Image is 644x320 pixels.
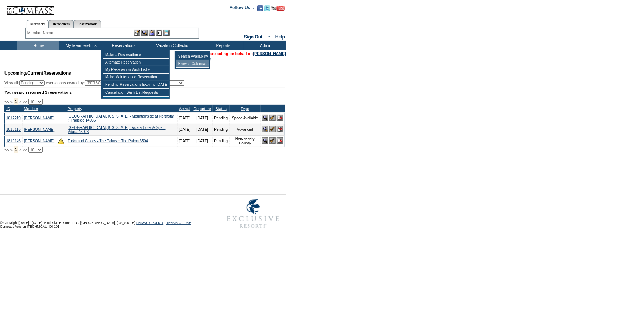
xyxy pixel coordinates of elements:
[201,41,244,50] td: Reports
[59,41,101,50] td: My Memberships
[216,106,227,111] a: Status
[268,34,271,40] span: ::
[19,99,21,104] span: >
[213,124,230,135] td: Pending
[4,147,9,152] span: <<
[176,60,209,68] td: Browse Calendars
[103,66,169,74] td: My Reservation Wish List »
[103,59,169,66] td: Alternate Reservation
[10,147,12,152] span: <
[103,51,169,59] td: Make a Reservation »
[136,221,163,225] a: PRIVACY POLICY
[230,135,261,147] td: Non-priority Holiday
[73,20,101,28] a: Reservations
[68,126,165,134] a: [GEOGRAPHIC_DATA], [US_STATE] - Vdara Hotel & Spa :: Vdara 45026
[163,30,170,36] img: b_calculator.gif
[103,89,169,96] td: Cancellation Wish List Requests
[230,124,261,135] td: Advanced
[4,71,71,76] span: Reservations
[213,112,230,124] td: Pending
[277,126,283,132] img: Cancel Reservation
[4,71,43,76] span: Upcoming/Current
[230,4,256,13] td: Follow Us ::
[277,115,283,121] img: Cancel Reservation
[176,53,209,60] td: Search Availability
[202,51,286,56] span: You are acting on behalf of:
[262,115,268,121] img: View Reservation
[24,116,54,120] a: [PERSON_NAME]
[213,135,230,147] td: Pending
[264,5,270,11] img: Follow us on Twitter
[23,147,27,152] span: >>
[271,7,285,12] a: Subscribe to our YouTube Channel
[6,127,21,132] a: 1818115
[144,41,201,50] td: Vacation Collection
[230,112,261,124] td: Space Available
[177,124,192,135] td: [DATE]
[68,114,174,122] a: [GEOGRAPHIC_DATA], [US_STATE] - Mountainside at Northstar :: Trailside 14036
[269,137,276,144] img: Confirm Reservation
[17,41,59,50] td: Home
[68,139,148,143] a: Turks and Caicos - The Palms :: The Palms 3504
[257,5,263,11] img: Become our fan on Facebook
[10,99,12,104] span: <
[6,106,10,111] a: ID
[257,7,263,12] a: Become our fan on Facebook
[68,106,82,111] a: Property
[134,30,140,36] img: b_edit.gif
[271,6,285,11] img: Subscribe to our YouTube Channel
[264,7,270,12] a: Follow us on Twitter
[244,41,286,50] td: Admin
[24,139,54,143] a: [PERSON_NAME]
[192,124,213,135] td: [DATE]
[177,135,192,147] td: [DATE]
[14,146,18,153] span: 1
[6,139,21,143] a: 1819146
[6,116,21,120] a: 1817219
[4,80,187,86] div: View all: reservations owned by:
[19,147,21,152] span: >
[275,34,285,40] a: Help
[241,106,249,111] a: Type
[101,41,144,50] td: Reservations
[262,126,268,132] img: View Reservation
[24,106,38,111] a: Member
[192,112,213,124] td: [DATE]
[179,106,190,111] a: Arrival
[269,126,276,132] img: Confirm Reservation
[192,135,213,147] td: [DATE]
[177,112,192,124] td: [DATE]
[27,30,56,36] div: Member Name:
[194,106,211,111] a: Departure
[23,99,27,104] span: >>
[262,137,268,144] img: View Reservation
[27,20,49,28] a: Members
[253,51,286,56] a: [PERSON_NAME]
[166,221,192,225] a: TERMS OF USE
[24,127,54,132] a: [PERSON_NAME]
[220,195,286,232] img: Exclusive Resorts
[4,99,9,104] span: <<
[14,98,18,105] span: 1
[149,30,155,36] img: Impersonate
[156,30,162,36] img: Reservations
[269,115,276,121] img: Confirm Reservation
[141,30,148,36] img: View
[103,81,169,88] td: Pending Reservations Expiring [DATE]
[49,20,73,28] a: Residences
[277,137,283,144] img: Cancel Reservation
[4,90,285,95] div: Your search returned 3 reservations
[103,74,169,81] td: Make Maintenance Reservation
[58,138,64,144] img: There are insufficient days and/or tokens to cover this reservation
[244,34,262,40] a: Sign Out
